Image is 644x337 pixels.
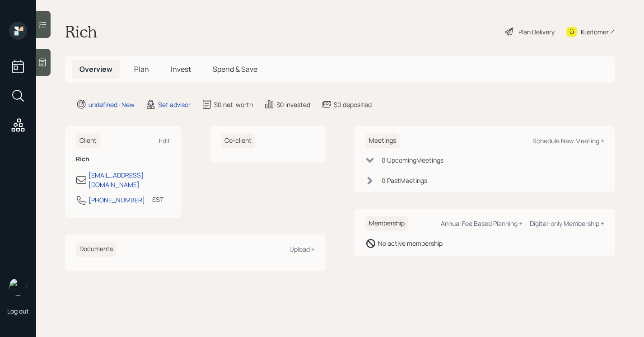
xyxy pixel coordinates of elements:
[382,176,427,185] div: 0 Past Meeting s
[530,219,604,228] div: Digital-only Membership +
[518,27,555,37] div: Plan Delivery
[214,100,253,109] div: $0 net-worth
[382,155,443,165] div: 0 Upcoming Meeting s
[276,100,310,109] div: $0 invested
[158,100,191,109] div: Set advisor
[79,64,112,74] span: Overview
[9,278,27,296] img: retirable_logo.png
[76,242,117,257] h6: Documents
[221,133,255,148] h6: Co-client
[65,22,97,42] h1: Rich
[134,64,149,74] span: Plan
[152,195,163,204] div: EST
[532,136,604,145] div: Schedule New Meeting +
[378,239,443,248] div: No active membership
[171,64,191,74] span: Invest
[89,100,135,109] div: undefined · New
[289,245,315,253] div: Upload +
[76,133,100,148] h6: Client
[213,64,257,74] span: Spend & Save
[159,136,170,145] div: Edit
[76,155,170,163] h6: Rich
[7,307,29,315] div: Log out
[365,216,408,231] h6: Membership
[581,27,609,37] div: Kustomer
[334,100,372,109] div: $0 deposited
[89,195,145,205] div: [PHONE_NUMBER]
[441,219,523,228] div: Annual Fee Based Planning +
[365,133,400,148] h6: Meetings
[89,170,170,189] div: [EMAIL_ADDRESS][DOMAIN_NAME]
